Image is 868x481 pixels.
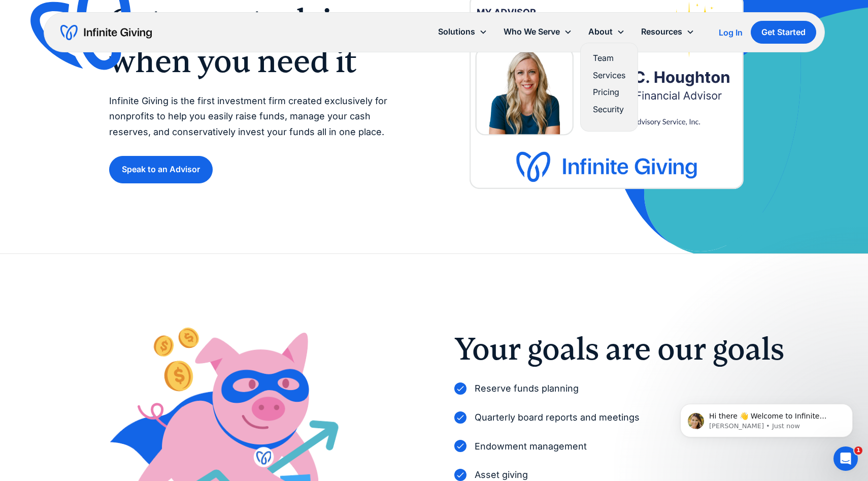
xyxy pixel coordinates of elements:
span: 1 [854,446,862,455]
a: Security [593,103,625,116]
div: Log In [719,28,743,37]
a: Get Started [751,21,816,44]
a: Pricing [593,85,625,99]
div: Solutions [438,25,475,39]
h2: Your goals are our goals [454,333,824,365]
nav: About [580,43,638,132]
p: Infinite Giving is the first investment firm created exclusively for nonprofits to help you easil... [109,93,414,140]
iframe: Intercom live chat [833,446,858,471]
div: Solutions [430,21,495,43]
a: Services [593,69,625,82]
div: About [588,25,613,39]
p: Reserve funds planning [475,381,579,397]
div: Who We Serve [504,25,560,39]
div: Resources [641,25,682,39]
a: home [60,24,152,41]
a: Log In [719,26,743,39]
p: Quarterly board reports and meetings [475,410,640,426]
div: Who We Serve [495,21,580,43]
div: About [580,21,633,43]
div: Resources [633,21,703,43]
a: Team [593,51,625,65]
a: Speak to an Advisor [109,156,213,183]
p: Endowment management [475,439,587,455]
iframe: Intercom notifications message [665,382,868,454]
